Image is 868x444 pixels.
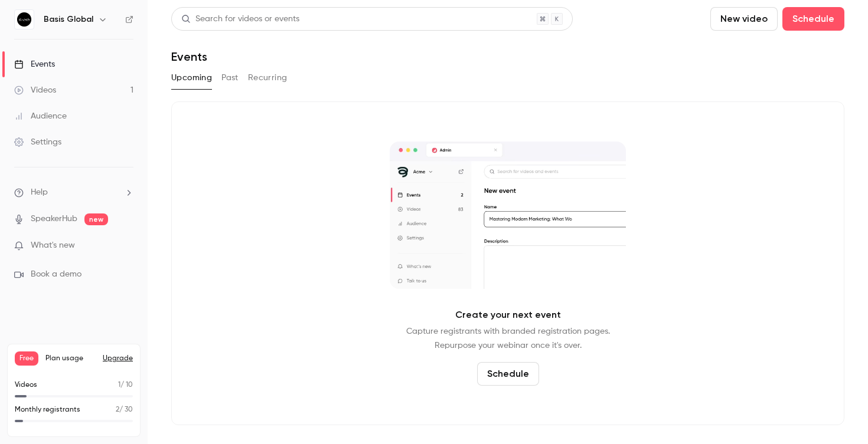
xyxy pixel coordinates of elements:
div: Search for videos or events [181,13,299,25]
div: Events [14,58,55,70]
span: 2 [116,406,119,413]
p: Create your next event [455,308,561,322]
div: Audience [14,110,67,122]
span: What's new [31,239,75,252]
iframe: Noticeable Trigger [119,241,133,251]
li: help-dropdown-opener [14,186,133,199]
button: Schedule [782,7,844,31]
p: Videos [15,380,37,390]
img: Basis Global [15,10,34,29]
div: Videos [14,84,56,96]
p: / 30 [116,404,133,415]
span: Help [31,186,48,199]
span: Free [15,351,38,366]
button: New video [710,7,778,31]
button: Schedule [477,362,539,386]
h6: Basis Global [44,14,93,25]
h1: Events [171,50,207,64]
a: SpeakerHub [31,213,77,225]
button: Past [221,68,239,87]
p: Monthly registrants [15,404,80,415]
p: / 10 [118,380,133,390]
span: 1 [118,381,120,389]
p: Capture registrants with branded registration pages. Repurpose your webinar once it's over. [406,324,610,353]
div: Settings [14,136,61,148]
button: Upgrade [103,354,133,363]
span: Plan usage [45,354,96,363]
span: new [84,213,108,225]
span: Book a demo [31,268,81,281]
button: Recurring [248,68,288,87]
button: Upcoming [171,68,212,87]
